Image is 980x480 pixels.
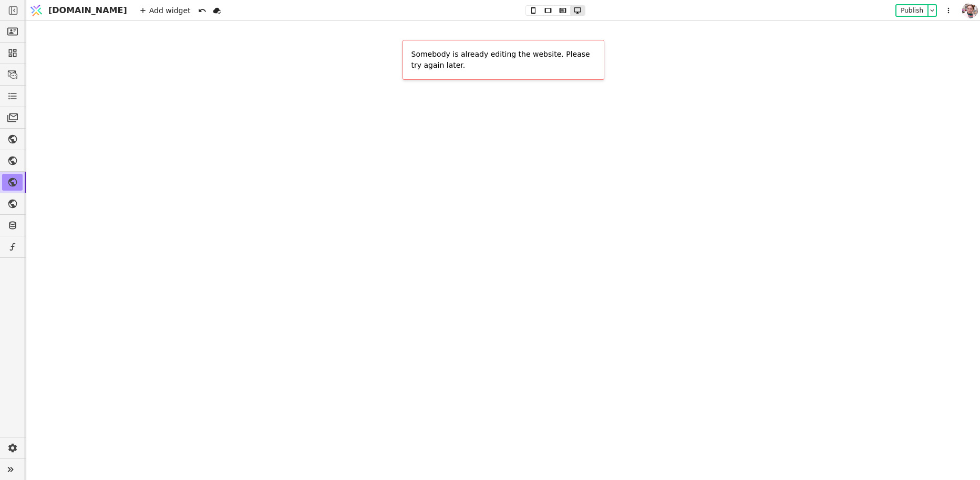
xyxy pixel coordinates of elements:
[48,4,127,17] span: [DOMAIN_NAME]
[26,1,132,20] a: [DOMAIN_NAME]
[403,40,604,80] div: Somebody is already editing the website. Please try again later.
[137,4,194,17] div: Add widget
[28,1,44,20] img: Logo
[962,1,978,20] img: 1611404642663-DSC_1169-po-%D1%81cropped.jpg
[896,5,927,16] button: Publish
